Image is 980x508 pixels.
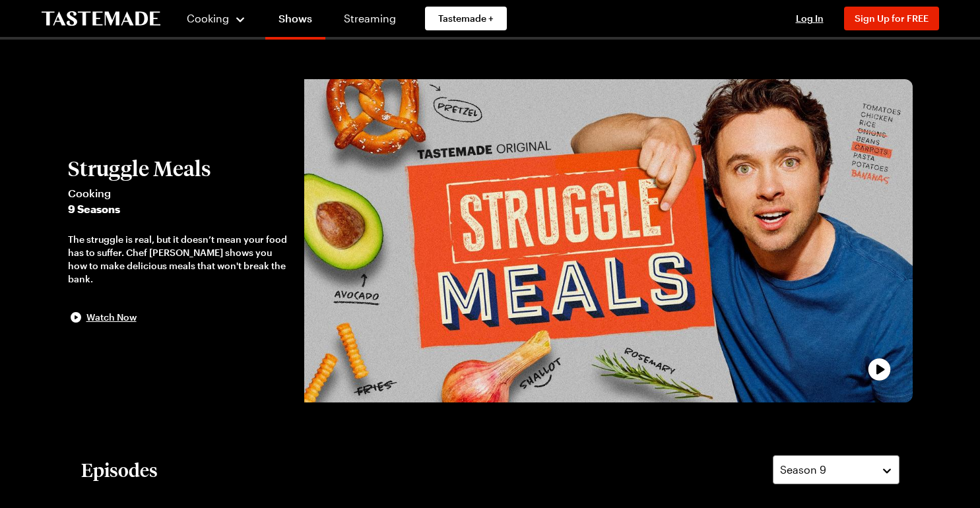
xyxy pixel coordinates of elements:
span: 9 Seasons [68,201,291,217]
span: Cooking [68,185,291,201]
a: Shows [265,3,325,40]
span: Season 9 [780,462,826,478]
h2: Struggle Meals [68,156,291,180]
button: Struggle MealsCooking9 SeasonsThe struggle is real, but it doesn’t mean your food has to suffer. ... [68,156,291,325]
a: Tastemade + [425,7,507,30]
img: Struggle Meals [304,79,913,402]
span: Sign Up for FREE [855,13,929,24]
button: Season 9 [773,455,899,484]
button: play trailer [304,79,913,402]
button: Cooking [187,3,247,34]
button: Log In [783,12,836,25]
span: Watch Now [86,311,137,324]
a: To Tastemade Home Page [42,11,160,26]
h2: Episodes [81,458,158,482]
span: Log In [796,13,824,24]
span: Cooking [187,12,229,24]
button: Sign Up for FREE [844,7,939,30]
div: The struggle is real, but it doesn’t mean your food has to suffer. Chef [PERSON_NAME] shows you h... [68,233,291,286]
span: Tastemade + [438,12,494,25]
